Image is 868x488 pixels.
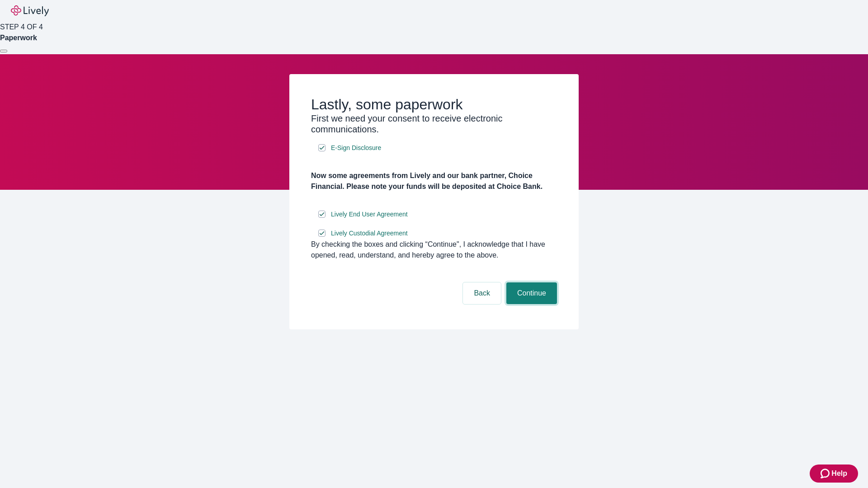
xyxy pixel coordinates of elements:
span: Lively End User Agreement [331,210,408,219]
svg: Zendesk support icon [821,468,831,479]
img: Lively [11,5,49,16]
a: e-sign disclosure document [329,209,410,220]
a: e-sign disclosure document [329,142,383,154]
button: Back [463,282,501,304]
div: By checking the boxes and clicking “Continue", I acknowledge that I have opened, read, understand... [311,239,557,261]
h4: Now some agreements from Lively and our bank partner, Choice Financial. Please note your funds wi... [311,170,557,192]
h3: First we need your consent to receive electronic communications. [311,113,557,135]
span: Lively Custodial Agreement [331,229,408,238]
h2: Lastly, some paperwork [311,96,557,113]
button: Continue [506,282,557,304]
span: E-Sign Disclosure [331,143,381,153]
a: e-sign disclosure document [329,228,410,239]
span: Help [831,468,847,479]
button: Zendesk support iconHelp [810,465,858,483]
